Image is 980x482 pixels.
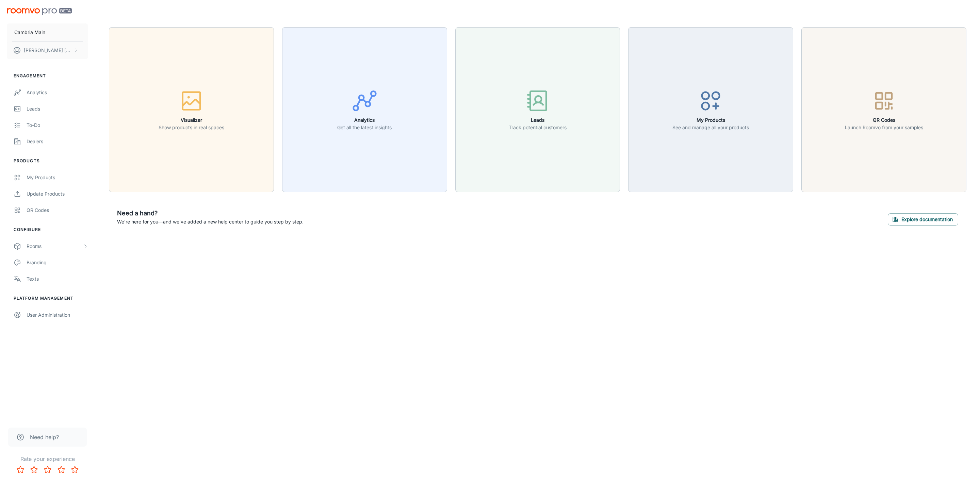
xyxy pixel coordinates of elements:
h6: QR Codes [845,116,923,124]
button: [PERSON_NAME] [PERSON_NAME] [7,41,88,59]
p: Cambria Main [14,29,45,36]
div: My Products [27,174,88,181]
p: See and manage all your products [672,124,749,131]
div: Update Products [27,190,88,198]
a: QR CodesLaunch Roomvo from your samples [801,106,966,113]
img: Roomvo PRO Beta [7,8,72,15]
p: Track potential customers [509,124,567,131]
div: QR Codes [27,206,88,214]
a: AnalyticsGet all the latest insights [282,106,447,113]
div: Leads [27,105,88,113]
h6: My Products [672,116,749,124]
div: Dealers [27,138,88,145]
p: Launch Roomvo from your samples [845,124,923,131]
button: QR CodesLaunch Roomvo from your samples [801,27,966,192]
button: Cambria Main [7,23,88,41]
button: VisualizerShow products in real spaces [109,27,274,192]
div: Analytics [27,89,88,96]
p: [PERSON_NAME] [PERSON_NAME] [24,47,72,54]
a: My ProductsSee and manage all your products [628,106,793,113]
h6: Visualizer [159,116,224,124]
div: To-do [27,121,88,129]
button: LeadsTrack potential customers [455,27,620,192]
h6: Leads [509,116,567,124]
p: We're here for you—and we've added a new help center to guide you step by step. [117,218,304,226]
div: Rooms [27,243,83,250]
a: LeadsTrack potential customers [455,106,620,113]
button: My ProductsSee and manage all your products [628,27,793,192]
p: Show products in real spaces [159,124,224,131]
h6: Need a hand? [117,209,304,218]
button: Explore documentation [888,213,958,226]
div: Branding [27,259,88,266]
button: AnalyticsGet all the latest insights [282,27,447,192]
a: Explore documentation [888,215,958,222]
p: Get all the latest insights [337,124,392,131]
h6: Analytics [337,116,392,124]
